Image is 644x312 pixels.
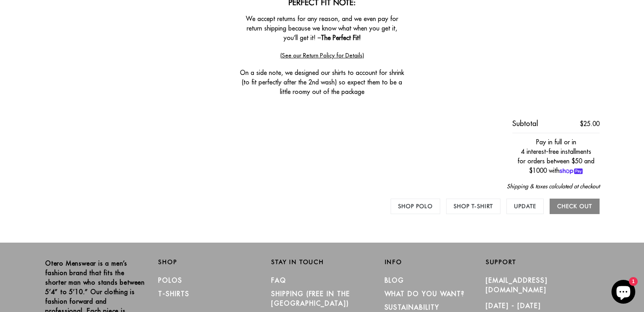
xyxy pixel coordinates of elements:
div: Pay in full or in 4 interest-free installments for orders between $50 and $1000 with [512,133,600,175]
h2: Support [486,258,599,266]
a: SHIPPING (Free in the [GEOGRAPHIC_DATA]) [271,290,350,307]
strong: The Perfect Fit! [321,34,361,42]
input: Check out [550,199,600,214]
p: On a side note, we designed our shirts to account for shrink (to fit perfectly after the 2nd wash... [239,68,405,96]
h2: Shop [158,258,259,266]
div: Shipping & taxes calculated at checkout [44,175,600,199]
inbox-online-store-chat: Shopify online store chat [609,280,638,306]
a: FAQ [271,276,286,284]
p: We accept returns for any reason, and we even pay for return shipping because we know what when y... [239,14,405,42]
span: $25.00 [580,120,600,128]
span: Subtotal [512,119,538,128]
a: [EMAIL_ADDRESS][DOMAIN_NAME] [486,276,548,294]
a: (See our Return Policy for Details) [280,52,364,59]
a: Sustainability [385,303,439,311]
a: Shop T-Shirt [446,199,500,214]
a: Shop Polo [391,199,440,214]
a: What Do You Want? [385,290,465,298]
input: Update [506,199,544,214]
h2: Info [385,258,486,266]
a: Polos [158,276,182,284]
a: Blog [385,276,404,284]
a: T-Shirts [158,290,189,298]
h2: Stay in Touch [271,258,372,266]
